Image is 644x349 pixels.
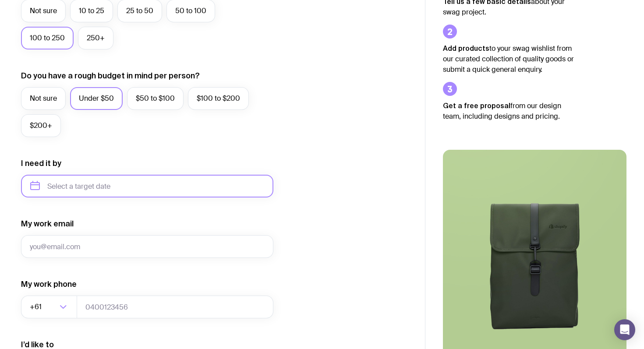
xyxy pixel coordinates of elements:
label: $100 to $200 [188,87,249,110]
strong: Add products [443,44,489,52]
label: Under $50 [70,87,123,110]
input: Select a target date [21,175,273,197]
div: Open Intercom Messenger [614,319,635,340]
label: 100 to 250 [21,27,74,49]
label: Not sure [21,87,66,110]
label: $200+ [21,114,61,137]
label: 250+ [78,27,113,49]
input: Search for option [43,296,57,318]
span: +61 [30,296,43,318]
label: I need it by [21,158,61,169]
input: you@email.com [21,235,273,258]
p: to your swag wishlist from our curated collection of quality goods or submit a quick general enqu... [443,43,574,75]
label: $50 to $100 [127,87,184,110]
label: Do you have a rough budget in mind per person? [21,71,200,81]
strong: Get a free proposal [443,102,510,109]
label: My work phone [21,279,77,289]
div: Search for option [21,296,77,318]
label: My work email [21,219,74,229]
p: from our design team, including designs and pricing. [443,100,574,122]
input: 0400123456 [77,296,273,318]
